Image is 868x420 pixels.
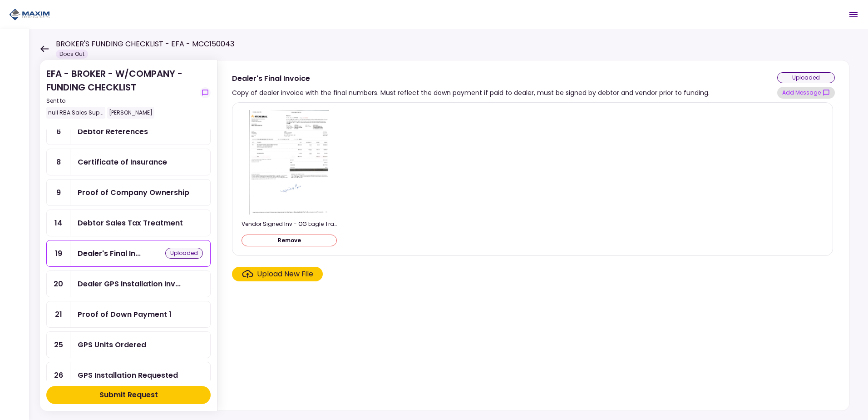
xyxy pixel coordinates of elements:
div: Proof of Down Payment 1 [78,309,172,320]
div: 21 [47,301,70,327]
div: 6 [47,119,70,145]
div: Submit Request [99,390,158,400]
h1: BROKER'S FUNDING CHECKLIST - EFA - MCC150043 [56,39,234,50]
div: Debtor References [78,126,148,137]
div: 20 [47,271,70,297]
div: 19 [47,240,70,266]
div: EFA - BROKER - W/COMPANY - FUNDING CHECKLIST [46,67,196,119]
button: Open menu [843,4,864,25]
a: 8Certificate of Insurance [46,149,211,175]
div: Dealer's Final Invoice [232,73,710,84]
a: 19Dealer's Final Invoiceuploaded [46,240,211,267]
div: GPS Installation Requested [78,370,178,381]
img: Partner icon [9,8,50,21]
div: 14 [47,210,70,236]
div: uploaded [777,72,835,83]
div: Vendor Signed Inv - OG Eagle Trans. Corp. - CD2508130647.pdf [242,220,337,228]
a: 26GPS Installation Requested [46,362,211,389]
div: Dealer's Final Invoice [78,248,141,259]
div: Docs Out [56,50,88,59]
div: Copy of dealer invoice with the final numbers. Must reflect the down payment if paid to dealer, m... [232,87,710,98]
a: 25GPS Units Ordered [46,331,211,358]
div: 8 [47,149,70,175]
button: Submit Request [46,386,211,404]
button: show-messages [200,87,211,98]
div: Proof of Company Ownership [78,187,189,198]
button: Remove [242,235,337,246]
div: 26 [47,362,70,388]
a: 20Dealer GPS Installation Invoice [46,270,211,297]
span: Click here to upload the required document [232,267,323,281]
a: 14Debtor Sales Tax Treatment [46,210,211,236]
a: 21Proof of Down Payment 1 [46,301,211,328]
div: 9 [47,180,70,205]
div: 25 [47,332,70,358]
div: Certificate of Insurance [78,156,167,168]
a: 9Proof of Company Ownership [46,179,211,206]
div: Upload New File [257,269,313,280]
div: GPS Units Ordered [78,339,146,350]
div: null RBA Sales Sup... [46,107,105,119]
button: show-messages [777,87,835,99]
div: Dealer GPS Installation Invoice [78,278,181,290]
div: [PERSON_NAME] [107,107,154,119]
div: Sent to: [46,97,196,105]
div: Debtor Sales Tax Treatment [78,217,183,229]
div: Dealer's Final InvoiceCopy of dealer invoice with the final numbers. Must reflect the down paymen... [217,60,850,411]
div: uploaded [165,248,203,259]
a: 6Debtor References [46,118,211,145]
